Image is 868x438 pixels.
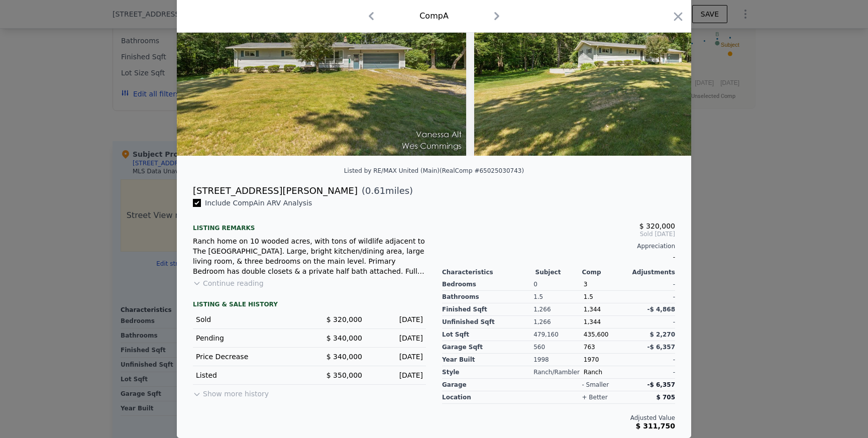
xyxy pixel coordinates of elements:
[629,354,675,366] div: -
[365,185,385,196] span: 0.61
[442,250,675,264] div: -
[629,366,675,379] div: -
[584,291,629,303] div: 1.5
[584,344,595,351] span: 763
[533,278,584,291] div: 0
[582,381,609,389] div: - smaller
[196,333,301,343] div: Pending
[201,199,316,207] span: Include Comp A in ARV Analysis
[656,394,675,401] span: $ 705
[629,316,675,328] div: -
[344,167,524,174] div: Listed by RE/MAX United (Main) (RealComp #65025030743)
[584,331,609,338] span: 435,600
[582,268,628,276] div: Comp
[442,341,533,354] div: Garage Sqft
[442,354,533,366] div: Year Built
[584,318,601,325] span: 1,344
[193,385,269,399] button: Show more history
[442,230,675,238] span: Sold [DATE]
[647,344,675,351] span: -$ 6,357
[533,316,584,328] div: 1,266
[535,268,582,276] div: Subject
[647,381,675,388] span: -$ 6,357
[370,370,423,380] div: [DATE]
[533,366,584,379] div: Ranch/Rambler
[358,184,413,198] span: ( miles)
[533,303,584,316] div: 1,266
[584,366,629,379] div: Ranch
[196,370,301,380] div: Listed
[442,278,533,291] div: Bedrooms
[650,331,675,338] span: $ 2,270
[533,354,584,366] div: 1998
[584,354,629,366] div: 1970
[193,216,426,232] div: Listing remarks
[327,334,362,342] span: $ 340,000
[370,333,423,343] div: [DATE]
[442,328,533,341] div: Lot Sqft
[196,314,301,324] div: Sold
[327,353,362,361] span: $ 340,000
[442,366,533,379] div: Style
[193,278,264,288] button: Continue reading
[193,184,358,198] div: [STREET_ADDRESS][PERSON_NAME]
[533,341,584,354] div: 560
[442,268,535,276] div: Characteristics
[533,291,584,303] div: 1.5
[193,236,426,276] div: Ranch home on 10 wooded acres, with tons of wildlife adjacent to The [GEOGRAPHIC_DATA]. Large, br...
[442,379,535,391] div: garage
[442,291,533,303] div: Bathrooms
[442,242,675,250] div: Appreciation
[636,422,675,430] span: $ 311,750
[442,414,675,422] div: Adjusted Value
[442,303,533,316] div: Finished Sqft
[629,278,675,291] div: -
[584,281,588,288] span: 3
[442,316,533,328] div: Unfinished Sqft
[193,300,426,310] div: LISTING & SALE HISTORY
[533,328,584,341] div: 479,160
[370,352,423,362] div: [DATE]
[629,291,675,303] div: -
[370,314,423,324] div: [DATE]
[327,315,362,323] span: $ 320,000
[442,391,535,404] div: location
[647,306,675,313] span: -$ 4,868
[582,393,607,401] div: + better
[196,352,301,362] div: Price Decrease
[639,222,675,230] span: $ 320,000
[419,10,449,22] div: Comp A
[327,371,362,379] span: $ 350,000
[628,268,675,276] div: Adjustments
[584,306,601,313] span: 1,344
